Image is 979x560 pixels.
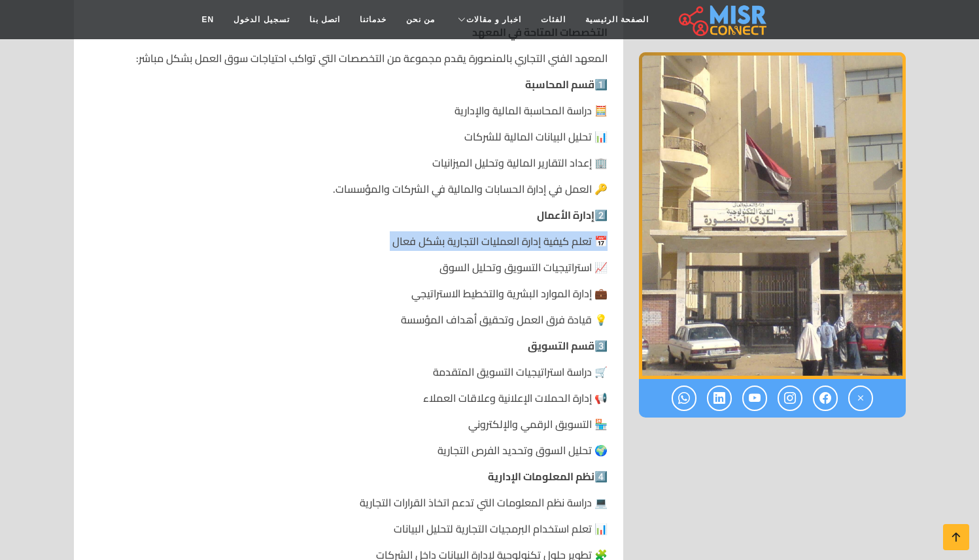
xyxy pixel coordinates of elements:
strong: قسم التسويق [528,336,594,355]
strong: قسم المحاسبة [525,74,594,94]
p: 🧮 دراسة المحاسبة المالية والإدارية [90,103,608,118]
a: خدماتنا [350,7,396,32]
p: 2️⃣ [90,207,608,223]
p: 💼 إدارة الموارد البشرية والتخطيط الاستراتيجي [90,286,608,301]
a: الصفحة الرئيسية [575,7,659,32]
p: 💻 دراسة نظم المعلومات التي تدعم اتخاذ القرارات التجارية [90,495,608,510]
p: المعهد الفني التجاري بالمنصورة يقدم مجموعة من التخصصات التي تواكب احتياجات سوق العمل بشكل مباشر: [90,50,608,66]
a: اخبار و مقالات [445,7,531,32]
a: اتصل بنا [300,7,350,32]
p: 🌍 تحليل السوق وتحديد الفرص التجارية [90,442,608,458]
p: 📊 تعلم استخدام البرمجيات التجارية لتحليل البيانات [90,521,608,536]
p: 📅 تعلم كيفية إدارة العمليات التجارية بشكل فعال [90,233,608,249]
p: 📢 إدارة الحملات الإعلانية وعلاقات العملاء [90,390,608,406]
a: EN [192,7,224,32]
p: 🏢 إعداد التقارير المالية وتحليل الميزانيات [90,155,608,171]
p: 3️⃣ [90,338,608,354]
strong: إدارة الأعمال [537,205,594,225]
p: 4️⃣ [90,469,608,484]
span: اخبار و مقالات [466,14,521,25]
p: 🛒 دراسة استراتيجيات التسويق المتقدمة [90,364,608,380]
img: المعهد الفني التجاري بالمنصورة [639,52,906,379]
p: 📈 استراتيجيات التسويق وتحليل السوق [90,259,608,275]
p: 📊 تحليل البيانات المالية للشركات [90,129,608,144]
div: 1 / 1 [639,52,906,379]
p: 1️⃣ [90,76,608,92]
strong: نظم المعلومات الإدارية [488,467,594,486]
p: 🔑 العمل في إدارة الحسابات والمالية في الشركات والمؤسسات. [90,181,608,197]
a: من نحن [396,7,445,32]
p: 💡 قيادة فرق العمل وتحقيق أهداف المؤسسة [90,312,608,327]
p: 🏪 التسويق الرقمي والإلكتروني [90,416,608,432]
img: main.misr_connect [679,3,766,36]
a: تسجيل الدخول [224,7,299,32]
a: الفئات [531,7,575,32]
